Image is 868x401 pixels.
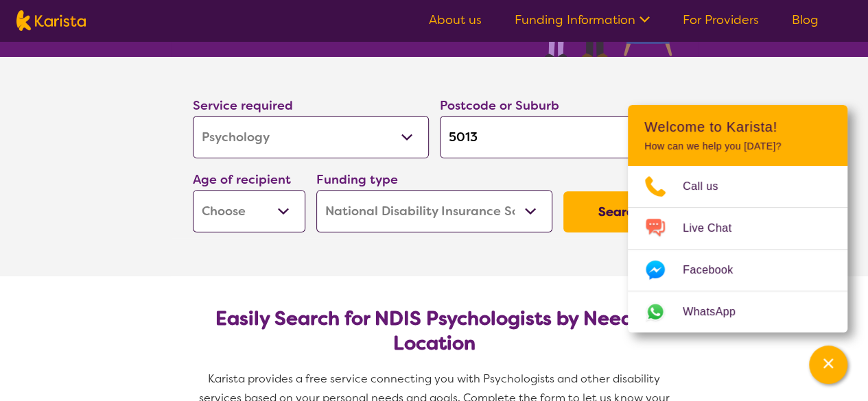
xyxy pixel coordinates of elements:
[429,12,482,28] a: About us
[440,97,559,114] label: Postcode or Suburb
[16,10,86,31] img: Karista logo
[792,12,819,28] a: Blog
[683,12,759,28] a: For Providers
[193,171,291,188] label: Age of recipient
[440,116,676,158] input: Type
[193,97,293,114] label: Service required
[683,302,752,322] span: WhatsApp
[515,12,650,28] a: Funding Information
[683,218,748,239] span: Live Chat
[628,291,847,332] a: Web link opens in a new tab.
[628,105,847,332] div: Channel Menu
[809,345,847,384] button: Channel Menu
[683,260,749,280] span: Facebook
[563,191,676,232] button: Search
[683,176,735,197] span: Call us
[644,141,831,152] p: How can we help you [DATE]?
[316,171,398,188] label: Funding type
[628,166,847,332] ul: Choose channel
[204,306,665,356] h2: Easily Search for NDIS Psychologists by Need & Location
[644,119,831,135] h2: Welcome to Karista!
